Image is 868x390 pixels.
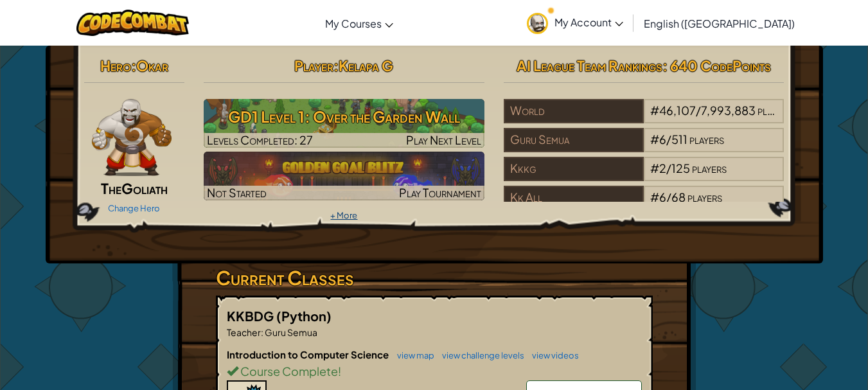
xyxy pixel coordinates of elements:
[650,161,659,175] span: #
[659,161,666,175] span: 2
[692,161,727,175] span: players
[338,364,341,378] span: !
[671,132,687,146] span: 511
[238,364,338,378] span: Course Complete
[108,203,160,213] a: Change Hero
[659,103,696,118] span: 46,107
[701,103,756,118] span: 7,993,883
[666,190,671,204] span: /
[671,190,686,204] span: 68
[204,152,484,200] img: Golden Goal
[319,6,400,40] a: My Courses
[76,10,189,36] img: CodeCombat logo
[666,161,671,175] span: /
[204,152,484,200] a: Not StartedPlay Tournament
[520,3,630,43] a: My Account
[121,179,168,197] span: Goliath
[261,326,263,338] span: :
[644,17,795,30] span: English ([GEOGRAPHIC_DATA])
[436,350,524,360] a: view challenge levels
[689,132,724,146] span: players
[687,190,722,204] span: players
[101,179,121,197] span: The
[504,140,784,155] a: Guru Semua#6/511players
[204,99,484,148] img: GD1 Level 1: Over the Garden Wall
[757,103,792,118] span: players
[330,210,357,220] a: + More
[554,15,623,29] span: My Account
[391,350,434,360] a: view map
[207,185,267,200] span: Not Started
[659,132,666,146] span: 6
[527,13,548,34] img: avatar
[100,57,131,75] span: Hero
[294,57,333,75] span: Player
[650,132,659,146] span: #
[227,326,261,338] span: Teacher
[504,128,644,152] div: Guru Semua
[325,17,382,30] span: My Courses
[136,57,168,75] span: Okar
[339,57,393,75] span: Kelapa G
[227,308,276,324] span: KKBDG
[504,99,644,123] div: World
[504,186,644,210] div: Kk All
[131,57,136,75] span: :
[504,111,784,126] a: World#46,107/7,993,883players
[504,198,784,213] a: Kk All#6/68players
[333,57,339,75] span: :
[216,263,653,292] h3: Current Classes
[696,103,701,118] span: /
[671,161,690,175] span: 125
[204,102,484,131] h3: GD1 Level 1: Over the Garden Wall
[207,132,313,147] span: Levels Completed: 27
[276,308,332,324] span: (Python)
[92,99,172,176] img: goliath-pose.png
[650,103,659,118] span: #
[526,350,579,360] a: view videos
[204,99,484,148] a: Play Next Level
[263,326,317,338] span: Guru Semua
[637,6,801,40] a: English ([GEOGRAPHIC_DATA])
[406,132,481,147] span: Play Next Level
[666,132,671,146] span: /
[517,57,662,75] span: AI League Team Rankings
[504,157,644,181] div: Kkkg
[659,190,666,204] span: 6
[399,185,481,200] span: Play Tournament
[662,57,771,75] span: : 640 CodePoints
[650,190,659,204] span: #
[504,169,784,184] a: Kkkg#2/125players
[227,348,391,360] span: Introduction to Computer Science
